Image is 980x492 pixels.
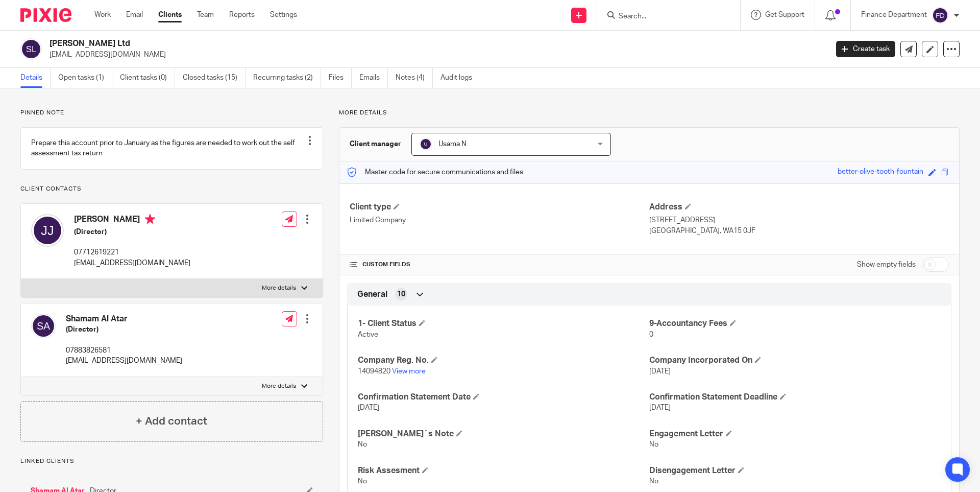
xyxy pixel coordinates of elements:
a: Work [94,10,111,20]
span: Get Support [765,11,804,18]
span: Active [358,331,378,338]
p: Pinned note [20,109,323,117]
h4: CUSTOM FIELDS [350,261,649,269]
img: svg%3E [420,138,432,150]
span: 14094820 [358,368,390,375]
p: More details [262,284,296,292]
p: 07712619221 [74,247,190,257]
h4: 1- Client Status [358,318,649,329]
a: Client tasks (0) [120,68,175,88]
h4: Confirmation Statement Deadline [649,392,941,403]
h4: Client type [350,202,649,213]
a: Reports [229,10,255,20]
span: No [358,441,367,448]
i: Primary [145,214,155,224]
p: More details [339,109,960,117]
span: No [358,478,367,485]
p: Client contacts [20,185,323,193]
span: 10 [397,289,405,299]
h2: [PERSON_NAME] Ltd [50,38,667,49]
a: Clients [158,10,182,20]
p: Master code for secure communications and files [347,167,523,177]
p: 07883826581 [66,345,182,356]
p: Limited Company [350,215,649,225]
a: Emails [359,68,388,88]
h4: [PERSON_NAME] [74,214,190,227]
a: Recurring tasks (2) [253,68,321,88]
span: No [649,478,658,485]
p: [GEOGRAPHIC_DATA], WA15 0JF [649,226,949,236]
span: [DATE] [358,404,379,411]
h4: Confirmation Statement Date [358,392,649,403]
a: Audit logs [440,68,480,88]
p: [EMAIL_ADDRESS][DOMAIN_NAME] [50,50,821,60]
p: More details [262,382,296,390]
h4: Company Incorporated On [649,355,941,366]
h4: 9-Accountancy Fees [649,318,941,329]
h4: + Add contact [136,413,207,429]
p: [EMAIL_ADDRESS][DOMAIN_NAME] [66,356,182,366]
span: Usama N [438,140,467,148]
h4: Shamam Al Atar [66,314,182,324]
h3: Client manager [350,139,401,149]
h5: (Director) [74,227,190,237]
a: Team [197,10,214,20]
img: svg%3E [20,38,42,60]
p: Finance Department [861,10,927,20]
span: No [649,441,658,448]
a: Notes (4) [396,68,433,88]
p: [STREET_ADDRESS] [649,215,949,225]
p: [EMAIL_ADDRESS][DOMAIN_NAME] [74,258,190,268]
p: Linked clients [20,457,323,465]
label: Show empty fields [857,260,916,270]
span: [DATE] [649,404,671,411]
h4: Address [649,202,949,213]
span: 0 [649,331,653,338]
h4: Risk Assesment [358,465,649,476]
input: Search [618,12,709,21]
a: Files [329,68,352,88]
span: General [357,289,387,300]
a: Closed tasks (15) [183,68,246,88]
h4: Company Reg. No. [358,355,649,366]
a: Details [20,68,51,88]
img: Pixie [20,8,71,22]
img: svg%3E [31,214,64,247]
h4: Engagement Letter [649,429,941,439]
img: svg%3E [932,7,948,24]
a: Email [126,10,143,20]
a: Create task [836,41,895,57]
span: [DATE] [649,368,671,375]
h5: (Director) [66,324,182,335]
a: Open tasks (1) [58,68,112,88]
div: better-olive-tooth-fountain [838,167,923,178]
h4: Disengagement Letter [649,465,941,476]
h4: [PERSON_NAME]`s Note [358,429,649,439]
img: svg%3E [31,314,56,338]
a: View more [392,368,426,375]
a: Settings [270,10,297,20]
